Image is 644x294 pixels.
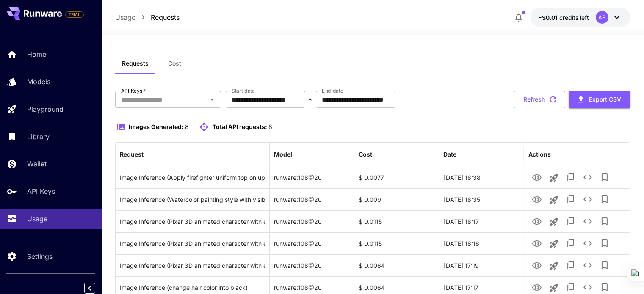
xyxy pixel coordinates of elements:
div: Model [274,151,292,158]
div: Click to copy prompt [120,189,265,210]
span: Images Generated: [129,123,184,130]
button: Launch in playground [545,236,562,253]
p: Models [27,77,50,87]
button: Copy TaskUUID [562,257,579,274]
button: View Image [528,190,545,208]
div: Cost [359,151,372,158]
button: Open [206,93,218,105]
button: See details [579,257,596,274]
p: API Keys [27,186,55,196]
span: Cost [168,60,181,67]
p: Playground [27,104,64,114]
span: credits left [559,14,589,21]
button: Launch in playground [545,170,562,187]
button: -$0.0064AB [531,8,630,27]
button: Copy TaskUUID [562,169,579,186]
button: View Image [528,168,545,186]
div: Click to copy prompt [120,211,265,232]
button: Add to library [596,235,613,252]
button: Add to library [596,213,613,230]
p: Settings [27,251,53,261]
div: Click to copy prompt [120,255,265,276]
div: runware:108@20 [270,254,354,276]
label: End date [322,87,343,94]
span: TRIAL [66,11,83,18]
button: See details [579,213,596,230]
button: Launch in playground [545,214,562,231]
div: $ 0.0064 [354,254,439,276]
button: Export CSV [569,91,630,108]
div: runware:108@20 [270,166,354,188]
div: 01 Sep, 2025 18:16 [439,232,524,254]
span: 8 [185,123,189,130]
button: Collapse sidebar [84,283,95,294]
div: -$0.0064 [539,13,589,22]
a: Requests [151,12,180,22]
label: API Keys [121,87,146,94]
div: runware:108@20 [270,210,354,232]
button: View Image [528,212,545,230]
a: Usage [115,12,135,22]
div: 01 Sep, 2025 18:35 [439,188,524,210]
div: Click to copy prompt [120,233,265,254]
div: Actions [528,151,551,158]
div: $ 0.0077 [354,166,439,188]
button: Add to library [596,257,613,274]
p: Wallet [27,159,47,169]
div: 01 Sep, 2025 18:38 [439,166,524,188]
button: See details [579,235,596,252]
p: ~ [308,94,313,104]
button: Launch in playground [545,258,562,275]
p: Library [27,132,50,142]
div: $ 0.0115 [354,210,439,232]
nav: breadcrumb [115,12,180,22]
button: Copy TaskUUID [562,235,579,252]
span: 8 [268,123,272,130]
p: Home [27,49,46,59]
button: Copy TaskUUID [562,213,579,230]
span: Requests [122,60,149,67]
div: 01 Sep, 2025 17:19 [439,254,524,276]
div: runware:108@20 [270,232,354,254]
button: Add to library [596,169,613,186]
div: $ 0.0115 [354,232,439,254]
span: Total API requests: [213,123,267,130]
button: Copy TaskUUID [562,191,579,208]
button: See details [579,169,596,186]
span: -$0.01 [539,14,559,21]
button: See details [579,191,596,208]
div: Request [120,151,144,158]
button: Refresh [514,91,565,108]
div: $ 0.009 [354,188,439,210]
div: 01 Sep, 2025 18:17 [439,210,524,232]
span: Add your payment card to enable full platform functionality. [65,9,84,19]
button: View Image [528,256,545,274]
button: Add to library [596,191,613,208]
label: Start date [232,87,255,94]
p: Usage [27,214,47,224]
div: Date [443,151,456,158]
button: View Image [528,234,545,252]
button: Launch in playground [545,192,562,209]
div: AB [596,11,608,24]
div: runware:108@20 [270,188,354,210]
div: Click to copy prompt [120,167,265,188]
